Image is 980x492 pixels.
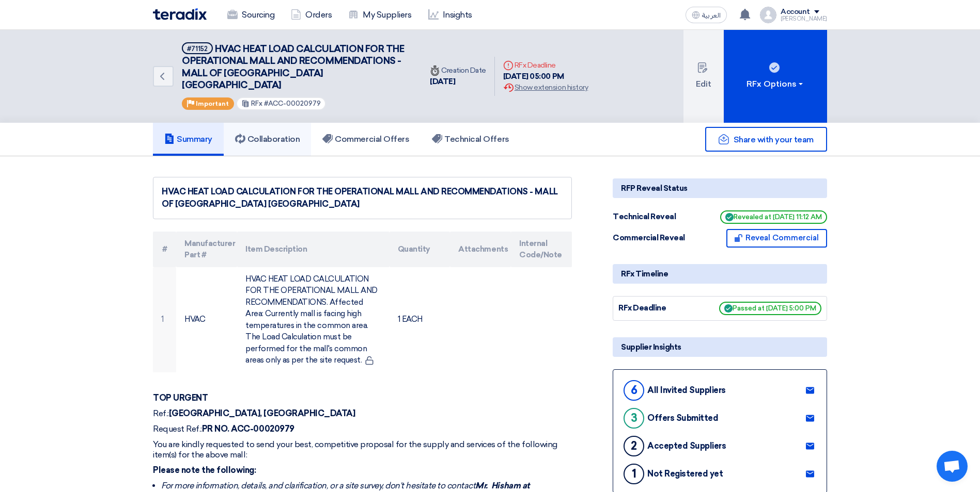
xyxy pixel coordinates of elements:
[153,439,572,460] p: You are kindly requested to send your best, competitive proposal for the supply and services of t...
[613,264,827,284] div: RFx Timeline
[511,232,572,267] th: Internal Code/Note
[503,82,588,93] div: Show extension history
[746,78,805,90] div: RFx Options
[340,4,419,26] a: My Suppliers
[613,232,690,244] div: Commercial Reveal
[187,45,208,52] div: #71152
[624,464,644,484] div: 1
[781,8,810,17] div: Account
[613,211,690,223] div: Technical Reveal
[420,4,480,26] a: Insights
[153,8,207,20] img: Teradix logo
[162,186,563,210] div: HVAC HEAT LOAD CALCULATION FOR THE OPERATIONAL MALL AND RECOMMENDATIONS - MALL OF [GEOGRAPHIC_DAT...
[264,100,321,107] span: #ACC-00020979
[618,302,696,314] div: RFx Deadline
[224,123,312,156] a: Collaboration
[430,65,486,76] div: Creation Date
[283,4,340,26] a: Orders
[647,441,726,451] div: Accepted Suppliers
[237,267,389,372] td: HVAC HEAT LOAD CALCULATION FOR THE OPERATIONAL MALL AND RECOMMENDATIONS. Affected Area: Currently...
[153,465,256,475] strong: Please note the following:
[176,232,237,267] th: Manufacturer Part #
[153,424,572,434] p: Request Ref.:
[153,267,176,372] td: 1
[432,134,509,144] h5: Technical Offers
[719,302,821,315] span: Passed at [DATE] 5:00 PM
[421,123,520,156] a: Technical Offers
[237,232,389,267] th: Item Description
[311,123,421,156] a: Commercial Offers
[781,16,827,22] div: [PERSON_NAME]
[169,408,355,418] strong: [GEOGRAPHIC_DATA], [GEOGRAPHIC_DATA]
[176,267,237,372] td: HVAC
[624,436,644,456] div: 2
[251,100,262,107] span: RFx
[647,469,723,479] div: Not Registered yet
[760,7,776,23] img: profile_test.png
[182,42,409,92] h5: HVAC HEAT LOAD CALCULATION FOR THE OPERATIONAL MALL AND RECOMMENDATIONS - MALL OF ARABIA JEDDAH
[153,123,224,156] a: Summary
[235,134,300,144] h5: Collaboration
[702,12,721,19] span: العربية
[726,229,827,248] button: Reveal Commercial
[153,393,208,403] strong: TOP URGENT
[450,232,511,267] th: Attachments
[430,76,486,88] div: [DATE]
[613,178,827,198] div: RFP Reveal Status
[219,4,283,26] a: Sourcing
[390,232,450,267] th: Quantity
[683,30,724,123] button: Edit
[196,100,229,107] span: Important
[720,210,827,224] span: Revealed at [DATE] 11:12 AM
[322,134,409,144] h5: Commercial Offers
[686,7,727,23] button: العربية
[937,451,968,482] div: Open chat
[153,232,176,267] th: #
[202,424,294,434] strong: PR NO. ACC-00020979
[153,408,572,419] p: Ref.:
[182,43,404,91] span: HVAC HEAT LOAD CALCULATION FOR THE OPERATIONAL MALL AND RECOMMENDATIONS - MALL OF [GEOGRAPHIC_DAT...
[734,135,814,144] span: Share with your team
[503,60,588,71] div: RFx Deadline
[647,413,718,423] div: Offers Submitted
[724,30,827,123] button: RFx Options
[647,385,726,395] div: All Invited Suppliers
[624,408,644,429] div: 3
[613,337,827,357] div: Supplier Insights
[164,134,212,144] h5: Summary
[390,267,450,372] td: 1 EACH
[624,380,644,401] div: 6
[503,71,588,83] div: [DATE] 05:00 PM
